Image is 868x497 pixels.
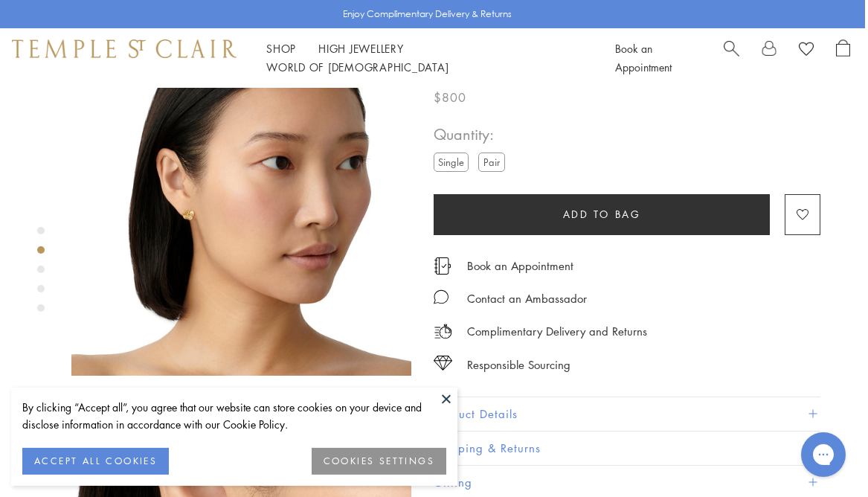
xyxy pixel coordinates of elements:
[434,194,770,235] button: Add to bag
[724,39,739,77] a: Search
[266,39,582,77] nav: Main navigation
[318,41,404,56] a: High JewelleryHigh Jewellery
[312,448,446,475] button: COOKIES SETTINGS
[266,41,296,56] a: ShopShop
[343,7,512,22] p: Enjoy Complimentary Delivery & Returns
[22,399,446,433] div: By clicking “Accept all”, you agree that our website can store cookies on your device and disclos...
[615,41,672,74] a: Book an Appointment
[467,257,573,274] a: Book an Appointment
[478,153,505,171] label: Pair
[434,88,466,107] span: $800
[794,427,853,482] iframe: Gorgias live chat messenger
[434,356,452,371] img: icon_sourcing.svg
[22,448,169,475] button: ACCEPT ALL COOKIES
[434,289,449,304] img: MessageIcon-01_2.svg
[434,322,452,341] img: icon_delivery.svg
[836,39,850,77] a: Open Shopping Bag
[467,356,570,374] div: Responsible Sourcing
[266,60,449,74] a: World of [DEMOGRAPHIC_DATA]World of [DEMOGRAPHIC_DATA]
[799,39,814,62] a: View Wishlist
[467,322,647,341] p: Complimentary Delivery and Returns
[434,257,451,275] img: icon_appointment.svg
[12,39,237,57] img: Temple St. Clair
[434,122,511,147] span: Quantity:
[71,36,411,376] img: E18102-MINIBFLY
[434,432,820,465] button: Shipping & Returns
[434,397,820,431] button: Product Details
[563,206,641,222] span: Add to bag
[467,289,587,308] div: Contact an Ambassador
[37,223,45,324] div: Product gallery navigation
[434,153,469,171] label: Single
